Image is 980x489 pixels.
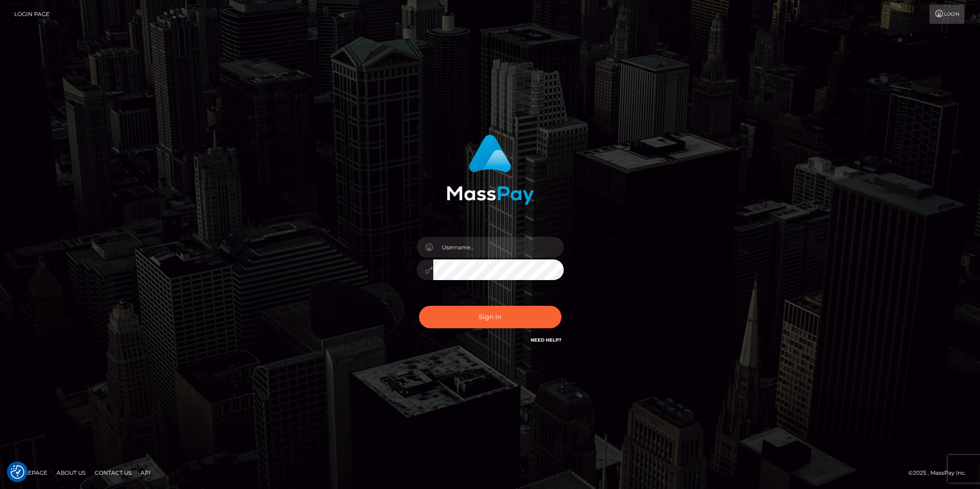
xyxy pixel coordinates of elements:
[14,5,50,24] a: Login Page
[137,466,154,480] a: API
[929,5,964,24] a: Login
[419,306,561,328] button: Sign in
[53,466,89,480] a: About Us
[433,237,564,258] input: Username...
[447,135,534,205] img: MassPay Login
[908,468,973,478] div: © 2025 , MassPay Inc.
[11,465,24,479] img: Revisit consent button
[531,337,561,343] a: Need Help?
[91,466,135,480] a: Contact Us
[10,466,51,480] a: Homepage
[11,465,24,479] button: Consent Preferences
